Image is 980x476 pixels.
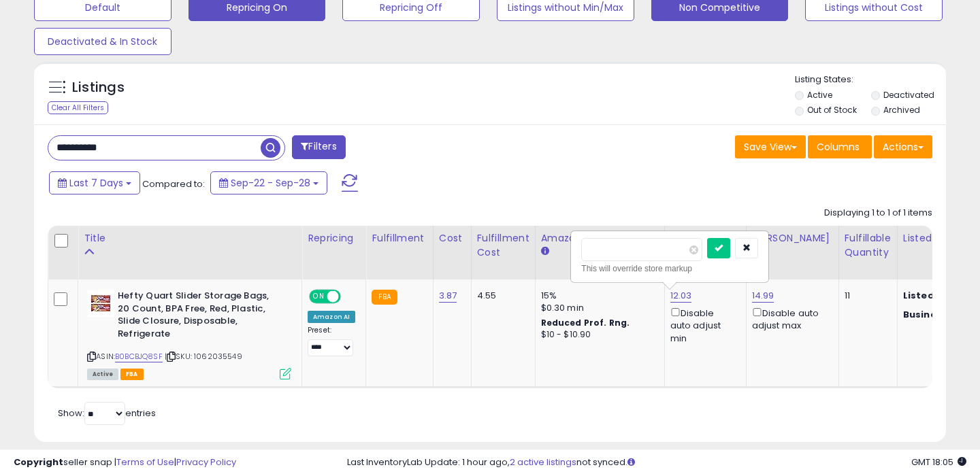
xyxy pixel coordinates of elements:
[807,104,857,116] label: Out of Stock
[69,176,123,190] span: Last 7 Days
[310,291,327,303] span: ON
[883,89,934,101] label: Deactivated
[541,302,654,314] div: $0.30 min
[142,177,205,190] span: Compared to:
[308,326,355,356] div: Preset:
[439,289,457,303] a: 3.87
[48,101,108,114] div: Clear All Filters
[510,456,576,469] a: 2 active listings
[439,231,465,245] div: Cost
[845,290,887,302] div: 11
[308,311,355,323] div: Amazon AI
[118,290,283,343] b: Hefty Quart Slider Storage Bags, 20 Count, BPA Free, Red, Plastic, Slide Closure, Disposable, Ref...
[84,231,296,245] div: Title
[14,456,236,469] div: seller snap | |
[541,231,659,245] div: Amazon Fees
[477,231,529,260] div: Fulfillment Cost
[670,289,692,303] a: 12.03
[116,456,174,469] a: Terms of Use
[58,407,156,420] span: Show: entries
[752,289,774,303] a: 14.99
[911,456,966,469] span: 2025-10-6 18:05 GMT
[372,231,427,245] div: Fulfillment
[210,171,327,194] button: Sep-22 - Sep-28
[49,171,140,194] button: Last 7 Days
[903,289,965,302] b: Listed Price:
[874,135,932,158] button: Actions
[824,207,932,220] div: Displaying 1 to 1 of 1 items
[845,231,892,260] div: Fulfillable Quantity
[735,135,806,158] button: Save View
[817,140,860,154] span: Columns
[339,291,361,303] span: OFF
[808,135,872,158] button: Columns
[347,456,966,469] div: Last InventoryLab Update: 1 hour ago, not synced.
[541,329,654,341] div: $10 - $10.90
[87,290,291,378] div: ASIN:
[541,317,630,328] b: Reduced Prof. Rng.
[903,308,978,321] b: Business Price:
[752,305,828,332] div: Disable auto adjust max
[883,104,920,116] label: Archived
[795,73,947,86] p: Listing States:
[87,290,114,317] img: 51W9zoSYVKL._SL40_.jpg
[14,456,63,469] strong: Copyright
[752,231,833,245] div: [PERSON_NAME]
[115,351,163,362] a: B0BCBJQ8SF
[581,262,758,275] div: This will override store markup
[231,176,310,190] span: Sep-22 - Sep-28
[72,78,125,97] h5: Listings
[541,245,549,258] small: Amazon Fees.
[176,456,236,469] a: Privacy Policy
[34,28,171,55] button: Deactivated & In Stock
[120,369,144,380] span: FBA
[541,290,654,302] div: 15%
[372,290,397,305] small: FBA
[87,369,118,380] span: All listings currently available for purchase on Amazon
[477,290,525,302] div: 4.55
[807,89,832,101] label: Active
[670,305,736,345] div: Disable auto adjust min
[308,231,360,245] div: Repricing
[292,135,345,159] button: Filters
[165,351,242,362] span: | SKU: 1062035549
